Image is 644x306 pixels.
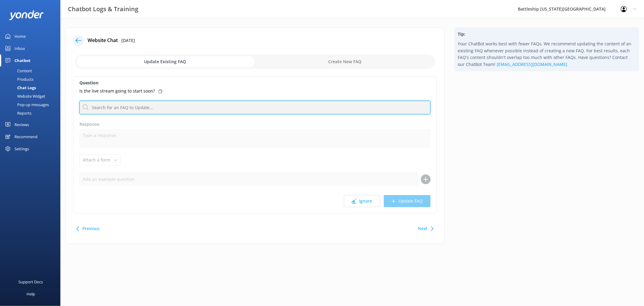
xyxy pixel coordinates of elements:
[4,92,45,100] div: Website Widget
[79,121,431,128] label: Response
[14,30,26,42] div: Home
[4,75,60,83] a: Products
[79,88,155,94] p: Is the live stream going to start soon?
[14,119,29,131] div: Reviews
[19,276,43,288] div: Support Docs
[9,10,44,20] img: yonder-white-logo.png
[79,101,431,114] input: Search for an FAQ to Update...
[4,75,34,83] div: Products
[4,109,60,117] a: Reports
[4,83,36,92] div: Chat Logs
[458,41,636,68] p: Your ChatBot works best with fewer FAQs. We recommend updating the content of an existing FAQ whe...
[4,67,60,75] a: Content
[458,31,636,37] h4: Tip:
[14,131,37,143] div: Recommend
[79,172,418,186] input: Add an example question
[4,100,60,109] a: Pop-up messages
[88,37,118,44] h4: Website Chat
[14,42,25,54] div: Inbox
[4,83,60,92] a: Chat Logs
[14,54,30,67] div: Chatbot
[121,37,135,44] p: [DATE]
[344,195,380,207] button: Ignore
[79,80,431,86] label: Question
[4,109,31,117] div: Reports
[27,288,35,300] div: Help
[4,67,32,75] div: Content
[497,61,568,67] a: [EMAIL_ADDRESS][DOMAIN_NAME]
[14,143,29,155] div: Settings
[4,100,49,109] div: Pop-up messages
[82,223,100,235] button: Previous
[418,223,428,235] button: Next
[4,92,60,100] a: Website Widget
[68,4,138,14] h3: Chatbot Logs & Training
